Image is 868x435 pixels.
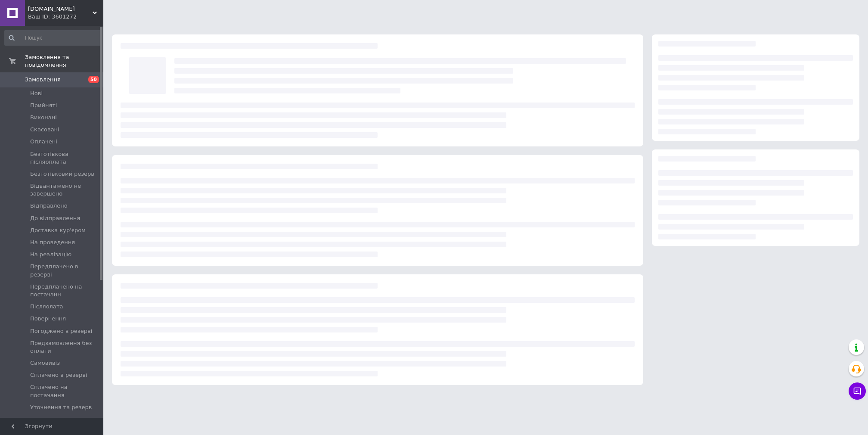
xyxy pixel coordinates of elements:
span: На реалізацію [30,251,71,258]
span: Виконані [30,114,57,121]
span: Предзамовлення без оплати [30,339,101,355]
span: Доставка кур'єром [30,227,86,234]
span: Погоджено в резерві [30,327,92,335]
input: Пошук [4,30,102,46]
span: Повернення [30,315,66,323]
span: Прийняті [30,102,57,109]
span: Передплачено на постачанн [30,283,101,298]
span: Скасовані [30,126,59,134]
span: Безготівкова післяоплата [30,150,101,166]
span: Відвантажено не завершено [30,182,101,198]
span: Сплачено в резерві [30,371,87,379]
span: Передплачено в резерві [30,263,101,278]
span: Оплачені [30,138,57,146]
span: TAPTO.PRO [28,5,93,13]
span: Замовлення та повідомлення [25,53,103,69]
span: На проведення [30,239,75,246]
span: До відправлення [30,214,80,222]
span: Самовивіз [30,359,60,367]
div: Ваш ID: 3601272 [28,13,103,21]
span: Післяолата [30,303,63,311]
span: Сплачено на постачання [30,383,101,399]
span: Відправлено [30,202,68,210]
span: Уточнення та резерв [30,404,92,411]
button: Чат з покупцем [849,382,866,400]
span: 50 [88,76,99,83]
span: Безготівковий резерв [30,170,94,178]
span: Замовлення [25,76,61,84]
span: Нові [30,90,43,97]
